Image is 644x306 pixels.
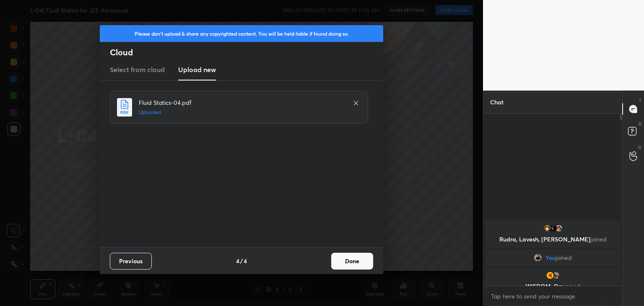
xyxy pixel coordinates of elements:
[545,254,556,261] span: You
[590,235,607,243] span: joined
[555,224,563,233] img: 14a86c96eb9c4ef5ac28fb781fbfa398.jpg
[236,257,239,265] h4: 4
[639,97,641,104] p: T
[552,271,560,280] img: ddd83c4edec74e7fb9b63e93586bdd72.jpg
[331,253,373,270] button: Done
[491,283,615,290] p: WISDOM, Om
[110,47,383,58] h2: Cloud
[491,236,615,243] p: Rudra, Lavesh, [PERSON_NAME]
[549,224,557,233] img: 4b9450a7b8b3460c85d8a1959f1f206c.jpg
[110,253,152,270] button: Previous
[639,121,641,127] p: D
[244,257,247,265] h4: 4
[546,271,554,280] img: de8d7602d00b469da6937212f6ee0f8f.jpg
[240,257,243,265] h4: /
[556,254,572,261] span: joined
[139,98,344,107] h4: Fluid Statics-04.pdf
[534,254,542,262] img: f17899f42ccd45fd86fb4bd8026a40b0.jpg
[638,144,641,150] p: G
[483,91,510,113] p: Chat
[178,65,216,75] h3: Upload new
[543,224,551,233] img: 24f07d2c5e6f4d26b9174018fcdee757.jpg
[483,219,622,286] div: grid
[564,282,580,290] span: joined
[100,25,383,42] div: Please don't upload & share any copyrighted content. You will be held liable if found doing so.
[139,109,344,116] h5: Uploaded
